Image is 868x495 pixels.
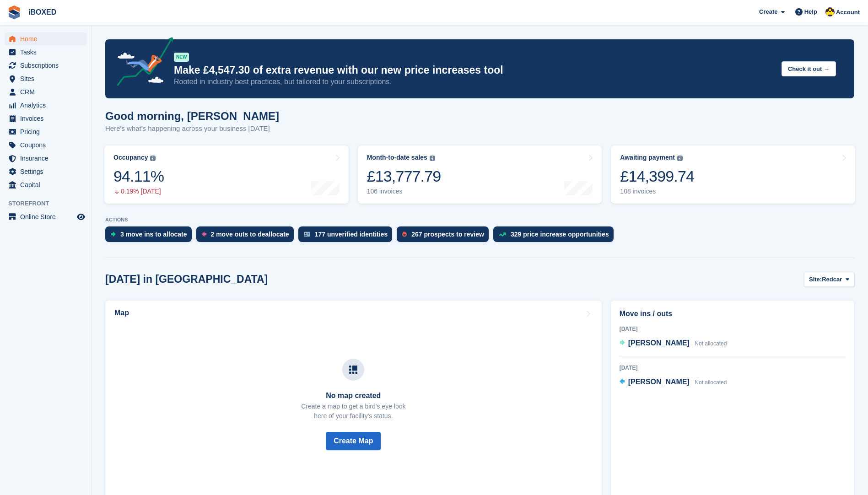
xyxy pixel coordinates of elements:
button: Check it out → [782,61,836,76]
a: menu [5,125,86,138]
span: Invoices [20,112,75,125]
p: Create a map to get a bird's eye look here of your facility's status. [301,402,405,421]
img: move_outs_to_deallocate_icon-f764333ba52eb49d3ac5e1228854f67142a1ed5810a6f6cc68b1a99e826820c5.svg [202,231,206,237]
p: Here's what's happening across your business [DATE] [105,124,279,134]
span: Storefront [8,199,91,208]
button: Create Map [326,432,381,450]
span: Pricing [20,125,75,138]
div: Month-to-date sales [367,154,427,161]
h3: No map created [301,392,405,400]
div: 329 price increase opportunities [511,231,609,238]
div: 2 move outs to deallocate [211,231,289,238]
span: Home [20,32,75,45]
p: ACTIONS [105,217,854,223]
a: menu [5,99,86,112]
div: Awaiting payment [620,154,675,161]
a: menu [5,72,86,85]
span: Site: [809,275,822,284]
img: map-icn-33ee37083ee616e46c38cad1a60f524a97daa1e2b2c8c0bc3eb3415660979fc1.svg [349,366,357,374]
div: 3 move ins to allocate [120,231,187,238]
img: icon-info-grey-7440780725fd019a000dd9b08b2336e03edf1995a4989e88bcd33f0948082b44.svg [677,156,683,161]
img: verify_identity-adf6edd0f0f0b5bbfe63781bf79b02c33cf7c696d77639b501bdc392416b5a36.svg [304,231,310,237]
a: Preview store [75,211,86,222]
div: £14,399.74 [620,167,694,186]
a: menu [5,59,86,72]
span: Not allocated [695,340,727,347]
span: Insurance [20,152,75,165]
span: Tasks [20,46,75,59]
a: menu [5,165,86,178]
a: 329 price increase opportunities [493,226,618,247]
a: 3 move ins to allocate [105,226,196,247]
a: menu [5,139,86,151]
a: menu [5,32,86,45]
div: [DATE] [620,325,846,333]
h1: Good morning, [PERSON_NAME] [105,110,279,122]
a: Month-to-date sales £13,777.79 106 invoices [358,145,602,204]
span: Help [804,7,817,16]
span: Coupons [20,139,75,151]
div: NEW [174,53,189,62]
p: Make £4,547.30 of extra revenue with our new price increases tool [174,64,774,77]
span: [PERSON_NAME] [628,378,690,386]
a: menu [5,112,86,125]
div: 0.19% [DATE] [113,188,164,195]
a: iBOXED [25,5,60,20]
img: Katie Brown [825,7,835,16]
span: Analytics [20,99,75,112]
a: menu [5,210,86,223]
p: Rooted in industry best practices, but tailored to your subscriptions. [174,77,774,87]
span: Sites [20,72,75,85]
a: menu [5,152,86,165]
a: menu [5,178,86,191]
h2: Map [114,309,129,317]
img: icon-info-grey-7440780725fd019a000dd9b08b2336e03edf1995a4989e88bcd33f0948082b44.svg [430,156,435,161]
span: Settings [20,165,75,178]
a: 177 unverified identities [298,226,397,247]
div: 106 invoices [367,188,441,195]
img: prospect-51fa495bee0391a8d652442698ab0144808aea92771e9ea1ae160a38d050c398.svg [402,231,407,237]
a: 2 move outs to deallocate [196,226,298,247]
a: [PERSON_NAME] Not allocated [620,377,727,388]
a: 267 prospects to review [397,226,493,247]
div: 94.11% [113,167,164,186]
span: Subscriptions [20,59,75,72]
img: stora-icon-8386f47178a22dfd0bd8f6a31ec36ba5ce8667c1dd55bd0f319d3a0aa187defe.svg [7,5,21,19]
a: menu [5,86,86,98]
div: [DATE] [620,364,846,372]
a: menu [5,46,86,59]
span: CRM [20,86,75,98]
span: Redcar [822,275,842,284]
span: Online Store [20,210,75,223]
div: Occupancy [113,154,148,161]
span: Not allocated [695,379,727,386]
span: Account [836,8,860,17]
a: [PERSON_NAME] Not allocated [620,338,727,350]
a: Occupancy 94.11% 0.19% [DATE] [104,145,349,204]
a: Awaiting payment £14,399.74 108 invoices [611,145,855,204]
img: price-adjustments-announcement-icon-8257ccfd72463d97f412b2fc003d46551f7dbcb40ab6d574587a9cd5c0d94... [109,37,173,89]
div: £13,777.79 [367,167,441,186]
h2: [DATE] in [GEOGRAPHIC_DATA] [105,273,268,285]
button: Site: Redcar [804,272,854,287]
img: price_increase_opportunities-93ffe204e8149a01c8c9dc8f82e8f89637d9d84a8eef4429ea346261dce0b2c0.svg [499,232,506,237]
img: move_ins_to_allocate_icon-fdf77a2bb77ea45bf5b3d319d69a93e2d87916cf1d5bf7949dd705db3b84f3ca.svg [111,231,116,237]
div: 177 unverified identities [315,231,388,238]
h2: Move ins / outs [620,308,846,319]
div: 108 invoices [620,188,694,195]
span: [PERSON_NAME] [628,339,690,347]
div: 267 prospects to review [411,231,484,238]
span: Capital [20,178,75,191]
span: Create [759,7,777,16]
img: icon-info-grey-7440780725fd019a000dd9b08b2336e03edf1995a4989e88bcd33f0948082b44.svg [150,156,156,161]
